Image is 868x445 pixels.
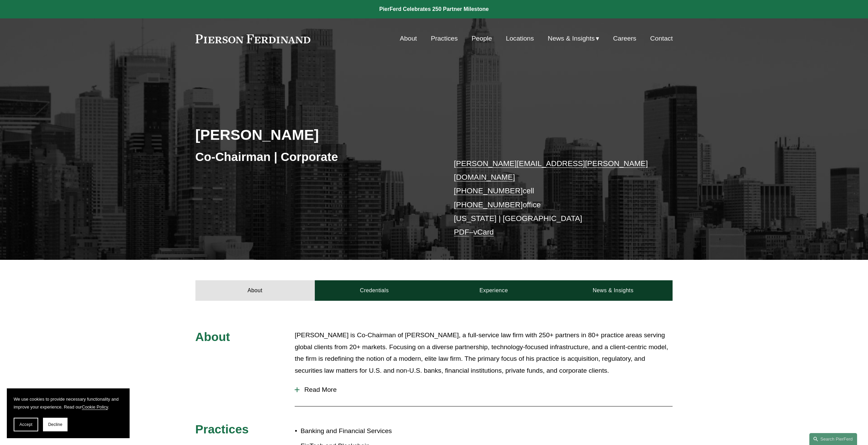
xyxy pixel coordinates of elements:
a: People [472,32,492,45]
button: Decline [43,418,68,431]
a: About [400,32,417,45]
a: vCard [473,228,494,236]
span: Practices [195,422,249,436]
a: News & Insights [553,280,673,301]
span: About [195,330,230,343]
span: Decline [48,422,62,427]
a: Locations [506,32,534,45]
a: Contact [650,32,673,45]
button: Accept [14,418,38,431]
a: Practices [431,32,458,45]
a: Careers [613,32,636,45]
p: [PERSON_NAME] is Co-Chairman of [PERSON_NAME], a full-service law firm with 250+ partners in 80+ ... [295,329,673,376]
a: Experience [434,280,554,301]
h3: Co-Chairman | Corporate [195,149,434,164]
span: Read More [299,386,673,394]
h2: [PERSON_NAME] [195,126,434,144]
a: Search this site [809,433,857,445]
a: Credentials [315,280,434,301]
p: Banking and Financial Services [300,425,434,437]
a: folder dropdown [548,32,599,45]
p: We use cookies to provide necessary functionality and improve your experience. Read our . [14,395,123,411]
button: Read More [295,381,673,399]
a: PDF [454,228,469,236]
p: cell office [US_STATE] | [GEOGRAPHIC_DATA] – [454,157,653,239]
a: Cookie Policy [82,404,108,410]
span: Accept [19,422,32,427]
span: News & Insights [548,33,595,45]
a: [PHONE_NUMBER] [454,201,523,209]
a: [PERSON_NAME][EMAIL_ADDRESS][PERSON_NAME][DOMAIN_NAME] [454,159,648,181]
a: About [195,280,315,301]
a: [PHONE_NUMBER] [454,187,523,195]
section: Cookie banner [7,388,130,438]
